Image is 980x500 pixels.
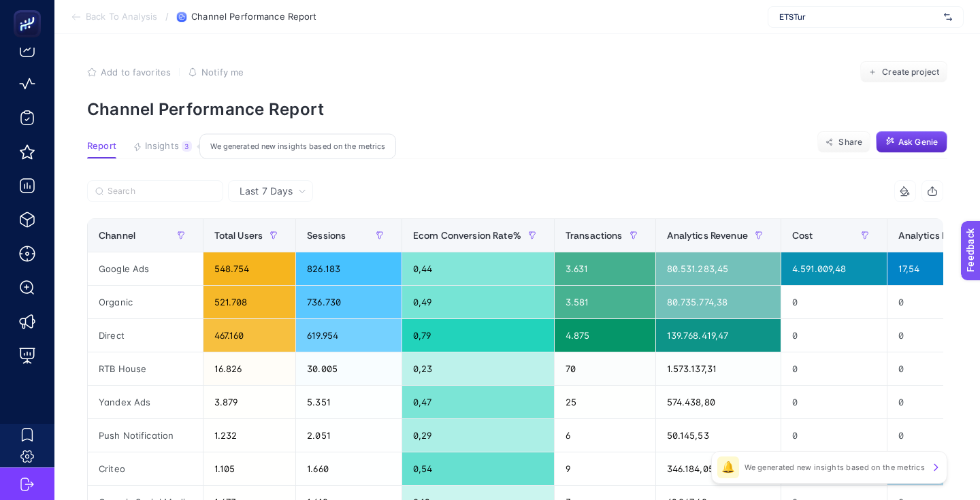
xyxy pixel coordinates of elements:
div: 70 [555,352,655,385]
div: Yandex Ads [88,386,203,418]
div: 0 [781,286,887,318]
p: We generated new insights based on the metrics [745,462,925,473]
div: 0 [781,386,887,418]
div: 4.591.009,48 [781,252,887,285]
div: 736.730 [296,286,402,318]
div: 3.631 [555,252,655,285]
span: / [165,11,169,22]
div: Google Ads [88,252,203,285]
span: Channel [99,230,135,241]
span: Total Users [214,230,263,241]
div: 548.754 [203,252,296,285]
span: Last 7 Days [240,184,293,198]
div: 1.660 [296,452,402,485]
div: 25 [555,386,655,418]
div: 30.005 [296,352,402,385]
div: 346.184,05 [656,452,781,485]
span: Share [838,137,862,148]
div: 🔔 [717,456,739,478]
div: 0,79 [402,319,554,352]
span: Back To Analysis [86,12,157,22]
div: 0,44 [402,252,554,285]
div: 4.875 [555,319,655,352]
span: Channel Performance Report [191,12,316,22]
span: Create project [882,67,939,78]
div: Push Notification [88,419,203,452]
input: Search [108,186,215,197]
button: Create project [860,61,947,83]
button: Share [817,131,870,153]
div: 6 [555,419,655,452]
div: 80.735.774,38 [656,286,781,318]
div: 521.708 [203,286,296,318]
div: 3.581 [555,286,655,318]
span: Notify me [201,67,244,78]
div: Organic [88,286,203,318]
span: Analytics Revenue [667,230,748,241]
span: Add to favorites [101,67,171,78]
button: Ask Genie [876,131,947,153]
div: 3 [182,141,192,152]
span: Ask Genie [898,137,938,148]
div: 574.438,80 [656,386,781,418]
div: 0,49 [402,286,554,318]
div: 1.573.137,31 [656,352,781,385]
span: Feedback [8,4,52,15]
div: 0 [781,319,887,352]
div: 9 [555,452,655,485]
div: 80.531.283,45 [656,252,781,285]
button: Add to favorites [87,67,171,78]
img: svg%3e [944,10,952,24]
span: ETSTur [779,12,938,22]
span: Ecom Conversion Rate% [413,230,521,241]
div: 0,54 [402,452,554,485]
div: 826.183 [296,252,402,285]
div: RTB House [88,352,203,385]
div: Direct [88,319,203,352]
div: 0 [781,352,887,385]
button: Notify me [188,67,244,78]
div: 0,23 [402,352,554,385]
div: We generated new insights based on the metrics [199,134,396,159]
div: 0,29 [402,419,554,452]
div: 1.232 [203,419,296,452]
div: 467.160 [203,319,296,352]
div: 16.826 [203,352,296,385]
div: 3.879 [203,386,296,418]
div: 0,47 [402,386,554,418]
span: Sessions [307,230,346,241]
p: Channel Performance Report [87,99,947,119]
span: Transactions [566,230,623,241]
span: Analytics ROAS [898,230,967,241]
div: Criteo [88,452,203,485]
span: Report [87,141,116,152]
div: 50.145,53 [656,419,781,452]
div: 1.105 [203,452,296,485]
span: Insights [145,141,179,152]
div: 5.351 [296,386,402,418]
div: 619.954 [296,319,402,352]
div: 139.768.419,47 [656,319,781,352]
div: 0 [781,419,887,452]
div: 2.051 [296,419,402,452]
span: Cost [792,230,813,241]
